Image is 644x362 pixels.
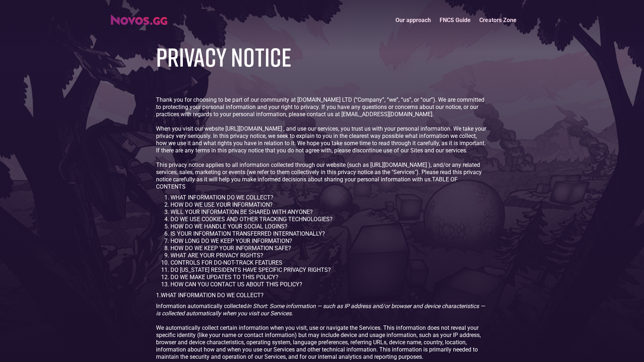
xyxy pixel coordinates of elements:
a: Creators Zone [475,12,521,28]
a: HOW CAN YOU CONTACT US ABOUT THIS POLICY? [170,281,302,288]
a: DO WE MAKE UPDATES TO THIS POLICY? [170,274,278,281]
a: HOW DO WE HANDLE YOUR SOCIAL LOGINS? [170,223,288,230]
a: FNCS Guide [435,12,475,28]
p: This privacy notice applies to all information collected through our website (such as [URL][DOMAI... [156,161,488,190]
p: We automatically collect certain information when you visit, use or navigate the Services. This i... [156,324,488,361]
p: When you visit our website [URL][DOMAIN_NAME] , and use our services, you trust us with your pers... [156,125,488,154]
p: Thank you for choosing to be part of our community at [DOMAIN_NAME] LTD (“Company”, “we”, “us”, o... [156,96,488,118]
a: DO WE USE COOKIES AND OTHER TRACKING TECHNOLOGIES? [170,216,333,223]
a: Our approach [391,12,435,28]
a: HOW LONG DO WE KEEP YOUR INFORMATION? [170,237,292,244]
a: WHAT ARE YOUR PRIVACY RIGHTS? [170,252,263,259]
p: Information automatically collected [156,303,488,317]
a: WILL YOUR INFORMATION BE SHARED WITH ANYONE? [170,209,313,215]
a: CONTROLS FOR DO-NOT-TRACK FEATURES [170,259,282,266]
em: In Short: Some information — such as IP address and/or browser and device characteristics — is co... [156,303,485,317]
a: DO [US_STATE] RESIDENTS HAVE SPECIFIC PRIVACY RIGHTS? [170,266,331,273]
a: IS YOUR INFORMATION TRANSFERRED INTERNATIONALLY? [170,230,325,237]
a: HOW DO WE KEEP YOUR INFORMATION SAFE? [170,245,291,252]
p: 1.WHAT INFORMATION DO WE COLLECT? [156,292,488,299]
h1: PRIVACY NOTICE [156,42,291,71]
a: WHAT INFORMATION DO WE COLLECT? [170,194,273,201]
a: HOW DO WE USE YOUR INFORMATION? [170,201,273,208]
